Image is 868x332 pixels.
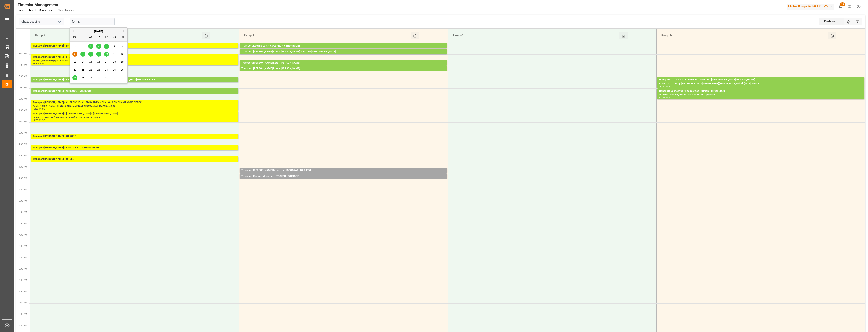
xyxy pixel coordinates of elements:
div: Choose Saturday, October 11th, 2025 [112,52,117,57]
div: Choose Wednesday, October 1st, 2025 [88,44,93,49]
span: 4:00 PM [19,222,27,225]
span: 11 [113,53,116,55]
div: Pallets: 14,TU: 1678,City: [GEOGRAPHIC_DATA],Arrival: [DATE] 00:00:00 [241,48,445,51]
div: 10:00 [665,85,671,87]
div: Choose Thursday, October 9th, 2025 [96,52,101,57]
div: Choose Friday, October 24th, 2025 [104,67,109,72]
div: Choose Friday, October 3rd, 2025 [104,44,109,49]
div: month 2025-10 [71,42,126,82]
div: Pallets: 10,TU: 18,City: [GEOGRAPHIC_DATA][PERSON_NAME][PERSON_NAME],Arrival: [DATE] 00:00:00 [659,82,863,85]
span: 20 [73,68,76,71]
div: Pallets: 1,TU: 542,City: ~CHALONS EN CHAMPAGNE CEDEX,Arrival: [DATE] 00:00:00 [33,105,237,108]
span: 31 [105,76,108,79]
div: Ramp B [242,32,411,39]
span: 3 [106,45,107,48]
span: 16 [97,60,100,63]
span: 11:30 AM [18,121,27,123]
div: 10:00 [659,97,665,98]
span: 9:00 AM [19,64,27,66]
div: 11:00 [33,119,38,121]
div: Choose Sunday, October 5th, 2025 [120,44,125,49]
div: Choose Friday, October 31st, 2025 [104,75,109,80]
span: 10:00 AM [18,87,27,89]
div: Pallets: ,TU: 58,City: CHOLET,Arrival: [DATE] 00:00:00 [33,161,237,165]
button: show 13 new notifications [836,2,845,11]
div: Transport [PERSON_NAME] - [GEOGRAPHIC_DATA] - [GEOGRAPHIC_DATA] [33,112,237,116]
span: 3:30 PM [19,211,27,213]
div: - [38,63,39,64]
div: Choose Friday, October 17th, 2025 [104,59,109,64]
span: 13 [73,60,76,63]
span: 12:00 PM [18,132,27,134]
div: Pallets: ,TU: 490,City: [GEOGRAPHIC_DATA],Arrival: [DATE] 00:00:00 [33,116,237,119]
span: 22 [89,68,92,71]
div: Pallets: 1,TU: ,City: CARQUEFOU,Arrival: [DATE] 00:00:00 [241,65,445,69]
div: Choose Monday, October 20th, 2025 [72,67,77,72]
div: 10:30 [665,97,671,98]
div: Ramp C [451,32,619,39]
div: Transport Dachser Cof Foodservice - Desert - [GEOGRAPHIC_DATA][PERSON_NAME] [659,78,863,82]
span: 27 [73,76,76,79]
div: Transport [PERSON_NAME] - BRETIGNY SUR ORGE - BRETIGNY SUR ORGE [33,44,237,48]
span: 1:00 PM [19,154,27,157]
input: Type to search/select [19,18,64,25]
div: Transport [PERSON_NAME] - CHALONS EN CHAMPAGNE - ~CHALONS EN CHAMPAGNE CEDEX [33,100,237,105]
button: Melitta Europa GmbH & Co. KG [787,3,836,10]
span: 11:00 AM [18,109,27,111]
div: Choose Wednesday, October 15th, 2025 [88,59,93,64]
div: Choose Saturday, October 18th, 2025 [112,59,117,64]
div: Choose Sunday, October 19th, 2025 [120,59,125,64]
div: 11:30 [39,119,45,121]
div: Choose Thursday, October 23rd, 2025 [96,67,101,72]
div: Transport Kuehne Lots - COLLARD - VENDARGUES [241,44,445,48]
div: Choose Sunday, October 26th, 2025 [120,67,125,72]
span: 8 [90,53,91,55]
div: - [38,119,39,121]
div: Transport [PERSON_NAME] Lots - [PERSON_NAME] - AIX EN [GEOGRAPHIC_DATA] [241,50,445,54]
span: 7 [82,53,84,55]
div: 09:30 [659,85,665,87]
div: Choose Wednesday, October 22nd, 2025 [88,67,93,72]
div: - [664,97,665,98]
div: - [664,85,665,87]
div: Dashboard [819,18,844,25]
div: Choose Thursday, October 2nd, 2025 [96,44,101,49]
span: 6:30 PM [19,279,27,281]
span: 9 [98,53,99,55]
div: Transport [PERSON_NAME] Lots - [PERSON_NAME] [241,67,445,71]
span: 8:30 PM [19,324,27,327]
div: Pallets: ,TU: 32,City: [GEOGRAPHIC_DATA],Arrival: [DATE] 00:00:00 [33,48,237,51]
span: 21 [81,68,84,71]
div: Pallets: 2,TU: 499,City: [GEOGRAPHIC_DATA],Arrival: [DATE] 00:00:00 [33,59,237,63]
div: Pallets: 24,TU: 1123,City: EPAUX BEZU,Arrival: [DATE] 00:00:00 [33,150,237,153]
div: Pallets: 12,TU: 200,City: [GEOGRAPHIC_DATA]/MARNE CEDEX,Arrival: [DATE] 00:00:00 [33,82,237,85]
span: 5 [122,45,123,48]
span: 2 [98,45,99,48]
div: [DATE] [70,29,127,33]
span: 10:30 AM [18,98,27,100]
div: Transport [PERSON_NAME] - [PERSON_NAME] [33,55,237,59]
span: 2:00 PM [19,177,27,179]
div: Choose Saturday, October 25th, 2025 [112,67,117,72]
div: Choose Wednesday, October 8th, 2025 [88,52,93,57]
div: 10:30 [33,108,38,110]
div: Choose Monday, October 6th, 2025 [72,52,77,57]
div: We [88,35,93,40]
div: Su [120,35,125,40]
div: Pallets: ,TU: 9,City: [GEOGRAPHIC_DATA],Arrival: [DATE] 00:00:00 [241,172,445,176]
div: Transport [PERSON_NAME] - WISSOUS - WISSOUS [33,89,237,93]
button: open menu [56,19,63,25]
span: 10 [105,53,108,55]
span: 14 [81,60,84,63]
div: Choose Monday, October 27th, 2025 [72,75,77,80]
div: Choose Thursday, October 30th, 2025 [96,75,101,80]
span: 12 [121,53,123,55]
button: Previous Month [72,30,74,32]
div: 11:00 [39,108,45,110]
button: Help Center [845,2,854,11]
span: 19 [121,60,123,63]
span: 6:00 PM [19,268,27,270]
div: Mo [72,35,77,40]
button: Next Month [123,30,125,32]
span: 4:30 PM [19,234,27,236]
